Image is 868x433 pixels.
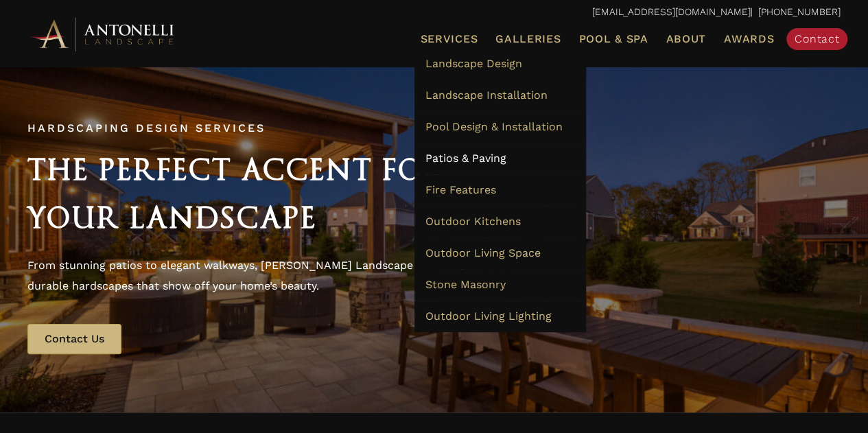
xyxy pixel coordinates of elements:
a: Outdoor Living Space [414,237,586,269]
a: About [660,30,712,48]
span: Contact [795,32,839,45]
a: Landscape Installation [414,80,586,111]
span: Contact Us [45,332,104,345]
a: Pool Design & Installation [414,111,586,143]
span: Landscape Design [425,57,521,70]
span: Patios & Paving [425,152,506,165]
span: From stunning patios to elegant walkways, [PERSON_NAME] Landscape Pool & Spa crafts durable hards... [27,259,508,292]
a: [EMAIL_ADDRESS][DOMAIN_NAME] [592,6,751,17]
a: Outdoor Living Lighting [414,301,586,332]
a: Outdoor Kitchens [414,206,586,237]
span: Services [420,34,478,45]
img: Antonelli Horizontal Logo [27,15,178,53]
span: Fire Features [425,183,495,196]
p: | [PHONE_NUMBER] [27,3,841,21]
a: Stone Masonry [414,269,586,301]
a: Contact Us [27,324,121,354]
a: Galleries [490,30,566,48]
span: Landscape Installation [425,89,547,102]
span: The Perfect Accent for Your Landscape [27,152,447,235]
a: Services [414,30,483,48]
span: Galleries [495,32,561,45]
span: Outdoor Living Lighting [425,309,551,323]
a: Pool & Spa [573,30,653,48]
span: Awards [724,32,774,45]
a: Patios & Paving [414,143,586,174]
span: About [666,34,706,45]
a: Landscape Design [414,48,586,80]
a: Awards [718,30,779,48]
a: Fire Features [414,174,586,206]
a: Contact [786,28,847,50]
span: Outdoor Kitchens [425,215,520,228]
span: Hardscaping Design Services [27,121,266,134]
span: Outdoor Living Space [425,246,540,259]
span: Stone Masonry [425,278,505,291]
span: Pool & Spa [578,32,648,45]
span: Pool Design & Installation [425,120,562,133]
